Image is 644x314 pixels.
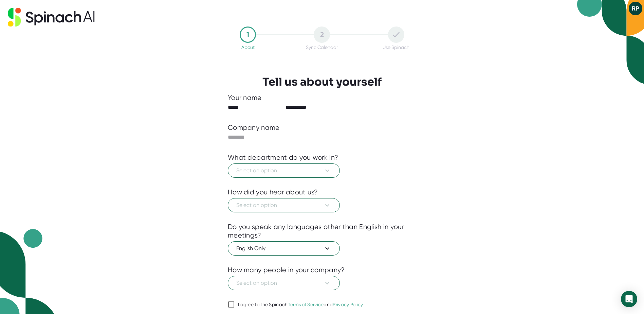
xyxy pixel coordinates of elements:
span: Select an option [236,167,331,175]
div: Company name [228,123,280,132]
div: Your name [228,93,416,102]
div: Sync Calendar [306,45,338,50]
span: English Only [236,244,331,252]
div: How many people in your company? [228,266,345,274]
button: Select an option [228,198,340,212]
h3: Tell us about yourself [262,75,382,88]
div: About [241,45,255,50]
div: 2 [314,27,330,43]
div: 1 [240,27,256,43]
div: Do you speak any languages other than English in your meetings? [228,223,416,240]
button: RP [629,2,642,15]
a: Privacy Policy [333,302,363,307]
div: How did you hear about us? [228,188,318,196]
span: Select an option [236,201,331,209]
button: Select an option [228,163,340,178]
button: Select an option [228,276,340,290]
a: Terms of Service [288,302,324,307]
div: Open Intercom Messenger [621,291,637,307]
div: What department do you work in? [228,153,338,162]
span: Select an option [236,279,331,287]
button: English Only [228,241,340,256]
div: I agree to the Spinach and [238,302,363,308]
div: Use Spinach [383,45,409,50]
